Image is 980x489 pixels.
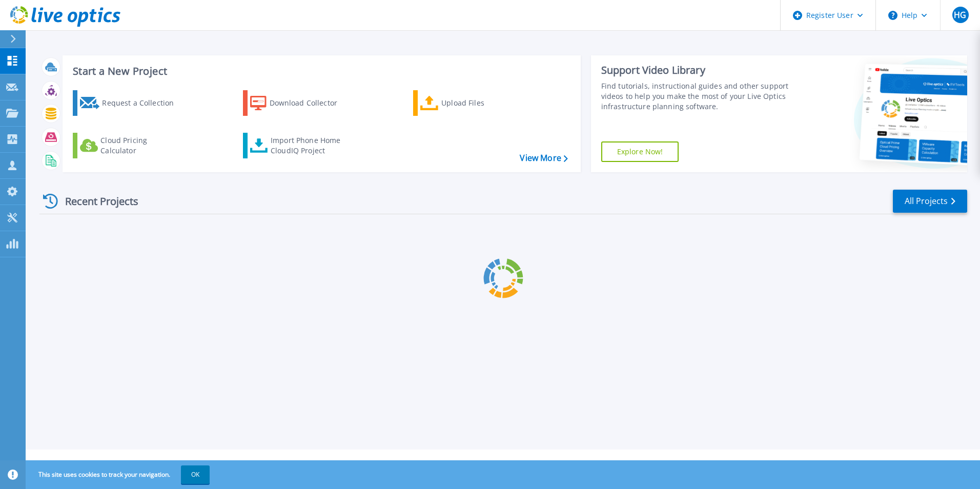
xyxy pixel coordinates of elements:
[73,133,187,158] a: Cloud Pricing Calculator
[73,66,567,77] h3: Start a New Project
[413,90,527,116] a: Upload Files
[893,190,967,213] a: All Projects
[243,90,357,116] a: Download Collector
[73,90,187,116] a: Request a Collection
[954,11,966,19] span: HG
[520,153,567,163] a: View More
[102,93,184,113] div: Request a Collection
[601,141,679,162] a: Explore Now!
[270,93,352,113] div: Download Collector
[601,64,793,77] div: Support Video Library
[28,465,210,484] span: This site uses cookies to track your navigation.
[271,135,351,156] div: Import Phone Home CloudIQ Project
[100,135,182,156] div: Cloud Pricing Calculator
[39,189,152,214] div: Recent Projects
[441,93,523,113] div: Upload Files
[181,465,210,484] button: OK
[601,81,793,112] div: Find tutorials, instructional guides and other support videos to help you make the most of your L...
